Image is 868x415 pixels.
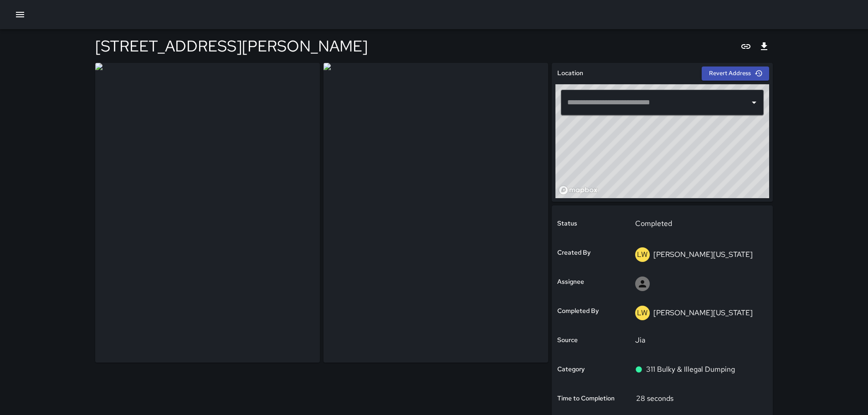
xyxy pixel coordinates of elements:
[653,250,753,259] p: [PERSON_NAME][US_STATE]
[635,218,761,229] p: Completed
[737,37,755,56] button: Copy link
[557,335,578,345] h6: Source
[557,394,615,404] h6: Time to Completion
[637,307,647,318] p: LW
[557,68,583,78] h6: Location
[95,36,368,56] h4: [STREET_ADDRESS][PERSON_NAME]
[557,364,585,374] h6: Category
[557,277,584,287] h6: Assignee
[637,249,647,260] p: LW
[636,394,673,403] p: 28 seconds
[324,63,548,363] img: request_images%2F37a91e50-894e-11f0-9c7b-5d024799f5e6
[635,335,761,346] p: Jia
[557,248,591,258] h6: Created By
[653,308,753,318] p: [PERSON_NAME][US_STATE]
[646,364,735,375] p: 311 Bulky & Illegal Dumping
[95,63,320,363] img: request_images%2F3670c560-894e-11f0-9c7b-5d024799f5e6
[557,219,577,229] h6: Status
[748,96,760,109] button: Open
[702,67,769,81] button: Revert Address
[557,306,599,316] h6: Completed By
[755,37,773,56] button: Export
